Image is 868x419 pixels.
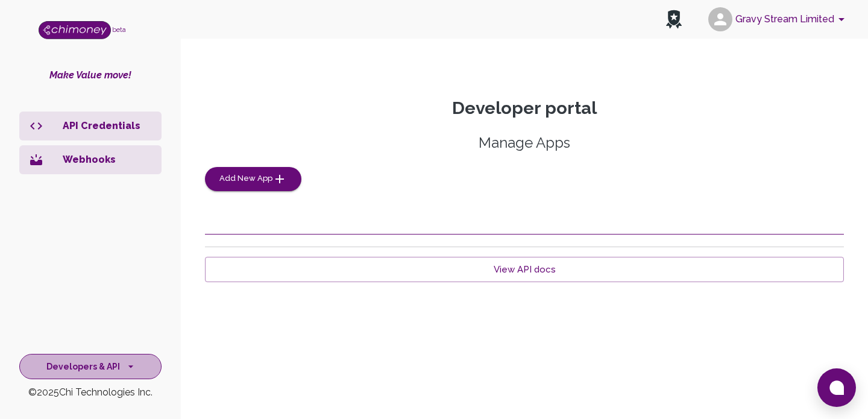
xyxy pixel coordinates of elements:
p: API Credentials [63,119,152,133]
button: account of current user [703,4,854,35]
span: Add New App [219,172,272,186]
span: beta [112,26,126,33]
p: Webhooks [63,153,152,167]
img: Logo [39,21,111,39]
h5: Manage Apps [205,133,844,153]
p: Developer portal [205,98,844,119]
button: Add New App [205,167,301,191]
a: View API docs [205,257,844,282]
button: Developers & API [19,354,162,380]
button: Open chat window [817,368,856,407]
